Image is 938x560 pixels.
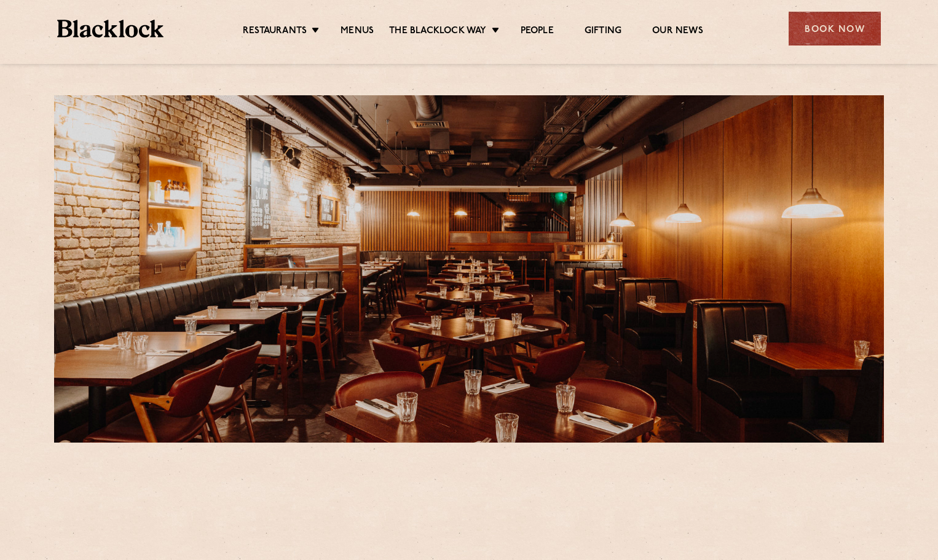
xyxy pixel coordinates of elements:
[521,25,554,39] a: People
[585,25,621,39] a: Gifting
[341,25,374,39] a: Menus
[389,25,486,39] a: The Blacklock Way
[652,25,703,39] a: Our News
[243,25,307,39] a: Restaurants
[57,20,164,37] img: BL_Textured_Logo-footer-cropped.svg
[789,12,881,45] div: Book Now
